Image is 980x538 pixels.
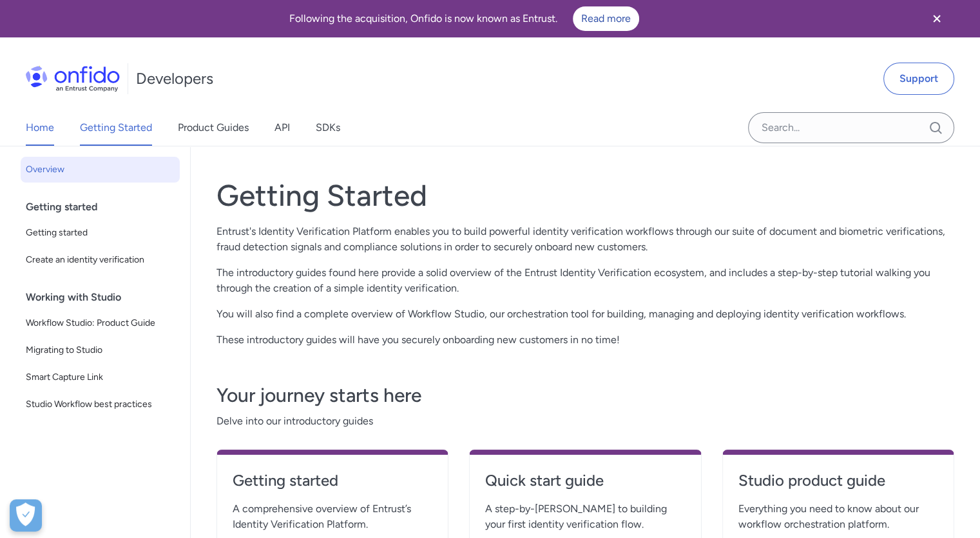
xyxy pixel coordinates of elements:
span: Create an identity verification [26,252,175,268]
a: Quick start guide [485,470,685,501]
span: Everything you need to know about our workflow orchestration platform. [738,501,938,532]
p: The introductory guides found here provide a solid overview of the Entrust Identity Verification ... [216,265,954,296]
p: Entrust's Identity Verification Platform enables you to build powerful identity verification work... [216,224,954,255]
a: Support [883,63,954,95]
h1: Developers [136,68,213,89]
a: Home [26,110,54,146]
span: Delve into our introductory guides [216,413,954,429]
a: Studio Workflow best practices [21,392,180,417]
button: Close banner [913,3,961,35]
a: Getting started [21,220,180,246]
h3: Your journey starts here [216,383,954,408]
div: Cookie Preferences [10,499,42,532]
span: Smart Capture Link [26,370,175,385]
a: API [274,110,290,146]
img: Onfido Logo [26,66,120,92]
a: Workflow Studio: Product Guide [21,310,180,336]
a: Smart Capture Link [21,364,180,390]
p: You will also find a complete overview of Workflow Studio, our orchestration tool for building, m... [216,306,954,322]
h4: Quick start guide [485,470,685,491]
a: Product Guides [178,110,249,146]
a: Overview [21,157,180,183]
span: Migrating to Studio [26,343,175,358]
h1: Getting Started [216,177,954,214]
span: Workflow Studio: Product Guide [26,315,175,331]
span: Overview [26,162,175,177]
p: These introductory guides will have you securely onboarding new customers in no time! [216,332,954,348]
a: SDKs [316,110,340,146]
a: Getting Started [80,110,152,146]
a: Read more [573,6,639,31]
a: Create an identity verification [21,247,180,273]
svg: Close banner [929,11,945,26]
span: A step-by-[PERSON_NAME] to building your first identity verification flow. [485,501,685,532]
a: Getting started [233,470,432,501]
div: Following the acquisition, Onfido is now known as Entrust. [15,6,913,31]
div: Working with Studio [26,284,185,310]
button: Open Preferences [10,499,42,532]
h4: Studio product guide [738,470,938,491]
span: Studio Workflow best practices [26,397,175,412]
span: A comprehensive overview of Entrust’s Identity Verification Platform. [233,501,432,532]
h4: Getting started [233,470,432,491]
a: Studio product guide [738,470,938,501]
span: Getting started [26,225,175,241]
div: Getting started [26,194,185,220]
input: Onfido search input field [748,112,954,143]
a: Migrating to Studio [21,337,180,363]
